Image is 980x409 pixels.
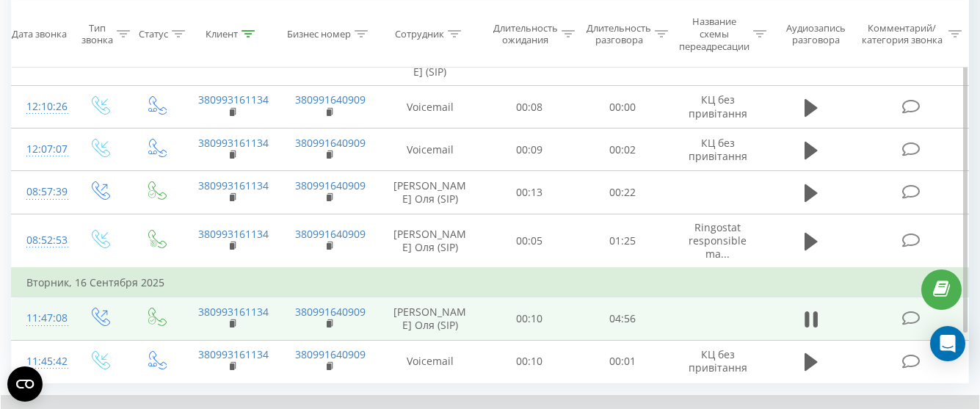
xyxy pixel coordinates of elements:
a: 380991640909 [295,305,366,319]
div: 08:57:39 [26,178,57,206]
div: Дата звонка [12,28,67,40]
td: 04:56 [576,297,669,340]
td: 00:09 [482,129,576,171]
div: Длительность разговора [587,21,651,46]
span: Ringostat responsible ma... [689,220,747,261]
div: 11:47:08 [26,304,57,333]
td: Voicemail [377,129,482,171]
a: 380993161134 [198,136,269,150]
td: КЦ без привітання [669,340,766,383]
td: КЦ без привітання [669,129,766,171]
td: Вторник, 16 Сентября 2025 [12,268,969,297]
a: 380993161134 [198,178,269,192]
td: 00:05 [482,214,576,268]
td: 00:00 [576,86,669,129]
div: Аудиозапись разговора [780,21,852,46]
div: Open Intercom Messenger [930,326,965,361]
td: [PERSON_NAME] Оля (SIP) [377,171,482,214]
button: Open CMP widget [7,366,43,402]
td: Voicemail [377,86,482,129]
a: 380991640909 [295,93,366,106]
td: 00:08 [482,86,576,129]
div: Комментарий/категория звонка [859,21,945,46]
div: Сотрудник [395,28,444,40]
td: 00:10 [482,297,576,340]
a: 380993161134 [198,227,269,241]
div: Клиент [206,28,238,40]
div: Статус [139,28,168,40]
td: КЦ без привітання [669,86,766,129]
td: 00:22 [576,171,669,214]
div: Бизнес номер [287,28,351,40]
td: Voicemail [377,340,482,383]
a: 380993161134 [198,305,269,319]
td: [PERSON_NAME] Оля (SIP) [377,214,482,268]
a: 380993161134 [198,93,269,106]
td: 01:25 [576,214,669,268]
a: 380991640909 [295,347,366,361]
div: Длительность ожидания [493,21,558,46]
div: Название схемы переадресации [679,15,749,53]
td: 00:02 [576,129,669,171]
a: 380991640909 [295,136,366,150]
td: 00:10 [482,340,576,383]
a: 380991640909 [295,227,366,241]
a: 380991640909 [295,178,366,192]
td: 00:01 [576,340,669,383]
a: 380993161134 [198,347,269,361]
div: 12:07:07 [26,135,57,164]
div: 11:45:42 [26,347,57,376]
td: 00:13 [482,171,576,214]
div: 12:10:26 [26,93,57,121]
td: [PERSON_NAME] Оля (SIP) [377,297,482,340]
div: 08:52:53 [26,226,57,255]
div: Тип звонка [81,21,113,46]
